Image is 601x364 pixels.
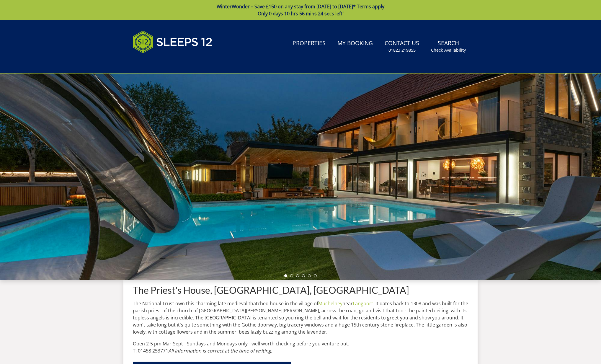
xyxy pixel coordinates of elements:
[258,10,344,17] span: Only 0 days 10 hrs 56 mins 24 secs left!
[388,47,416,53] small: 01823 219855
[133,285,468,295] h1: The Priest's House, [GEOGRAPHIC_DATA], [GEOGRAPHIC_DATA]
[318,300,342,307] a: Muchelney
[429,37,468,56] a: SearchCheck Availability
[130,60,192,65] iframe: Customer reviews powered by Trustpilot
[353,300,373,307] a: Langport
[168,347,272,354] em: All information is correct at the time of writing.
[335,37,375,50] a: My Booking
[290,37,328,50] a: Properties
[133,300,468,335] p: The National Trust own this charming late medieval thatched house in the village of near . It dat...
[382,37,422,56] a: Contact Us01823 219855
[431,47,466,53] small: Check Availability
[133,340,468,354] p: Open 2-5 pm Mar-Sept - Sundays and Mondays only - well worth checking before you venture out. T: ...
[133,27,213,57] img: Sleeps 12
